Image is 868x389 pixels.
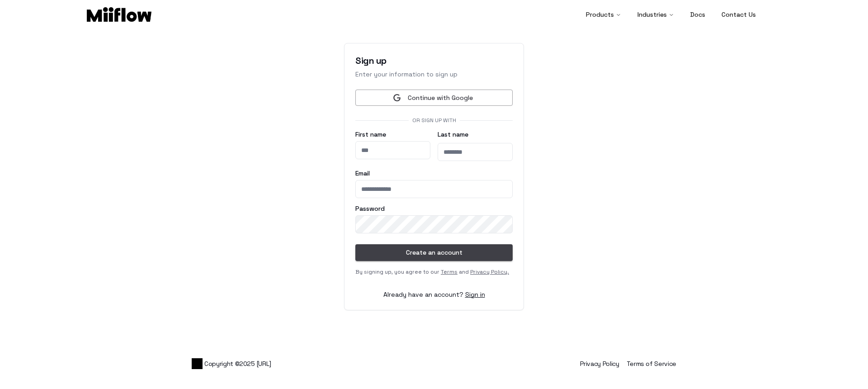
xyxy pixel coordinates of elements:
a: Docs [683,5,712,24]
label: Last name [438,131,513,139]
div: Already have an account? [355,290,513,299]
img: Logo [192,358,203,369]
button: Products [579,5,628,24]
h3: Sign up [355,54,513,67]
a: [URL] [257,359,271,368]
a: Contact Us [714,5,763,24]
span: Copyright © 2025 [192,358,271,369]
button: Create an account [355,244,513,261]
label: First name [355,131,430,138]
p: Enter your information to sign up [355,70,513,79]
a: Privacy Policy [580,360,619,368]
a: Privacy Policy. [470,268,509,275]
a: Sign in [465,290,485,299]
span: Or sign up with [409,117,460,124]
button: Continue with Google [355,90,513,106]
label: Password [355,205,513,212]
button: Industries [630,5,681,24]
nav: Main [579,5,763,24]
a: Terms of Service [627,360,676,368]
img: Logo [87,7,151,22]
a: Terms [441,268,458,275]
label: Email [355,170,513,176]
div: By signing up, you agree to our and [355,268,513,275]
